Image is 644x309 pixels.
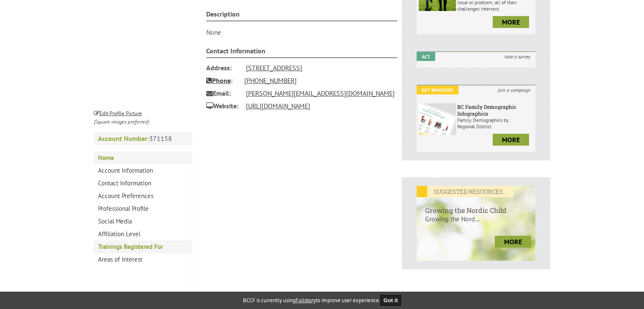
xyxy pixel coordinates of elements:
[246,102,310,110] a: [URL][DOMAIN_NAME]
[94,110,142,117] small: Edit Profile Picture
[417,52,435,61] em: Act
[417,186,513,197] em: SUGGESTED RESOURCES
[94,118,149,125] i: (Square images preferred)
[493,16,529,28] a: more
[94,240,192,253] a: Trainings Registered For
[98,134,149,143] strong: Account Number:
[206,76,231,85] a: Phone
[380,295,401,306] button: Got it
[94,132,192,145] p: 371158
[246,63,302,72] a: [STREET_ADDRESS]
[206,47,398,58] h4: Contact Information
[417,197,535,215] h6: Growing the Nordic Child
[457,117,533,130] p: Family Demographics by Regional District
[457,103,533,117] h6: BC Family Demographic Infographics
[94,215,192,228] a: Social Media
[206,99,240,112] span: Website
[493,134,529,146] a: more
[94,152,192,164] a: Home
[94,164,192,177] a: Account Information
[206,28,398,36] p: None
[244,76,297,85] a: [PHONE_NUMBER]
[246,89,395,97] a: [PERSON_NAME][EMAIL_ADDRESS][DOMAIN_NAME]
[417,215,535,232] p: Growing the Nord...
[495,236,531,248] a: more
[94,108,142,117] a: Edit Profile Picture
[94,253,192,266] a: Areas of Interest
[94,202,192,215] a: Professional Profile
[94,228,192,240] a: Affiliation Level
[499,52,535,61] i: take a survey
[493,86,535,94] i: join a campaign
[206,87,240,99] span: Email
[94,177,192,190] a: Contact Information
[206,61,240,74] span: Address
[206,10,398,21] h4: Description
[417,86,458,94] em: Get Involved
[295,297,316,304] a: Fullstory
[94,190,192,202] a: Account Preferences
